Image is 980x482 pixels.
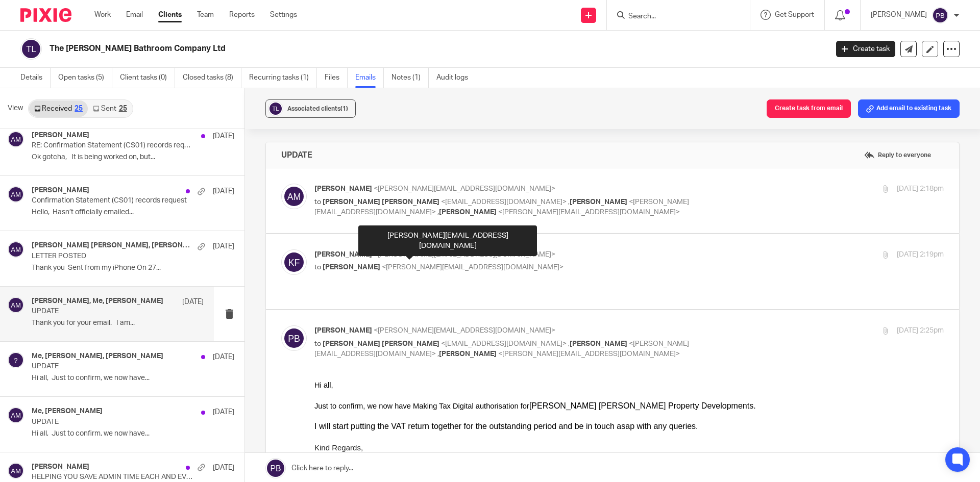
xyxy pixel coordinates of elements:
input: Search [627,12,719,21]
p: [PERSON_NAME] [871,10,927,20]
a: Sent25 [88,100,132,117]
span: Associated clients [287,106,348,112]
a: Reports [229,10,255,20]
p: [DATE] 2:18pm [897,184,944,194]
div: [PERSON_NAME][EMAIL_ADDRESS][DOMAIN_NAME] [358,225,537,256]
span: [PERSON_NAME] [PERSON_NAME] [323,340,439,347]
span: [PERSON_NAME] [PERSON_NAME] Property Developments. [215,21,442,30]
h4: UPDATE [281,150,312,160]
img: svg%3E [281,184,307,209]
p: HELPING YOU SAVE ADMIN TIME EACH AND EVERY MONTH [32,473,194,481]
p: Hi all, Just to confirm, we now have... [32,429,234,438]
p: Thank you for your email. I am... [32,319,204,327]
img: svg%3E [281,325,307,351]
span: to [314,264,321,271]
p: [DATE] [213,241,234,251]
p: [DATE] [213,352,234,362]
img: svg%3E [8,186,24,202]
p: [DATE] [213,131,234,141]
span: is currently overdue. [194,397,267,406]
a: Email [126,10,143,20]
a: Files [325,68,348,88]
img: svg%3E [932,7,948,23]
h2: The [PERSON_NAME] Bathroom Company Ltd [50,43,667,54]
span: , [437,209,439,216]
p: [DATE] 2:19pm [897,249,944,260]
button: Create task from email [767,99,851,118]
a: Received25 [29,100,88,117]
a: Recurring tasks (1) [249,68,317,88]
button: Add email to existing task [858,99,960,118]
img: Pixie [20,8,71,22]
h4: [PERSON_NAME] [32,131,89,140]
h4: [PERSON_NAME] [32,186,89,195]
span: [PERSON_NAME] [439,209,497,216]
p: LETTER POSTED [32,252,194,261]
p: UPDATE [32,418,194,426]
img: svg%3E [8,407,24,423]
span: [PERSON_NAME] [314,251,372,258]
a: Work [94,10,111,20]
h4: [PERSON_NAME] [PERSON_NAME], [PERSON_NAME] [32,241,192,250]
p: [DATE] [213,407,234,417]
a: Details [20,68,51,88]
h4: [PERSON_NAME], Me, [PERSON_NAME] [32,297,163,306]
b: [DATE] [89,366,116,375]
h4: Me, [PERSON_NAME] [32,407,103,416]
p: UPDATE [32,307,169,316]
a: Clients [158,10,182,20]
span: [PERSON_NAME] [570,340,627,347]
p: Hello, Hasn’t officially emailed... [32,208,234,217]
p: Thank you Sent from my iPhone On 27... [32,264,234,272]
a: Notes (1) [391,68,429,88]
a: Create task [836,41,895,57]
span: <[PERSON_NAME][EMAIL_ADDRESS][DOMAIN_NAME]> [374,185,555,192]
div: 25 [75,105,83,112]
img: svg%3E [281,249,307,275]
span: <[PERSON_NAME][EMAIL_ADDRESS][DOMAIN_NAME]> [374,251,555,258]
img: svg%3E [268,101,283,116]
span: View [8,103,23,114]
b: [DATE] [167,397,194,406]
span: <[PERSON_NAME][EMAIL_ADDRESS][DOMAIN_NAME]> [374,327,555,334]
span: [PERSON_NAME] [PERSON_NAME] [323,198,439,206]
p: RE: Confirmation Statement (CS01) records request [32,141,194,150]
p: [DATE] [182,297,204,307]
p: [DATE] [213,186,234,196]
h4: [PERSON_NAME] [32,463,89,471]
span: [PERSON_NAME] [314,327,372,334]
img: svg%3E [8,131,24,147]
h4: Me, [PERSON_NAME], [PERSON_NAME] [32,352,163,361]
a: Emails [355,68,384,88]
span: to [314,198,321,206]
span: (1) [340,106,348,112]
span: [PERSON_NAME] [314,185,372,192]
button: Associated clients(1) [265,99,356,118]
p: [DATE] 2:25pm [897,325,944,336]
img: svg%3E [8,241,24,258]
img: svg%3E [8,297,24,313]
span: <[PERSON_NAME][EMAIL_ADDRESS][DOMAIN_NAME]> [382,264,563,271]
span: That said, HMRC is generally lenient with the first VAT submission. If you receive any fines or p... [24,408,611,416]
div: 25 [119,105,127,112]
a: Audit logs [436,68,476,88]
span: <[PERSON_NAME][EMAIL_ADDRESS][DOMAIN_NAME]> [498,209,680,216]
span: [PERSON_NAME] [439,350,497,358]
p: Ok gotcha, It is being worked on, but... [32,153,234,162]
a: Team [197,10,214,20]
a: Open tasks (5) [58,68,112,88]
span: [PERSON_NAME] [323,264,380,271]
p: Confirmation Statement (CS01) records request [32,196,194,205]
span: , [568,340,570,347]
a: Client tasks (0) [120,68,175,88]
img: svg%3E [20,38,42,60]
p: UPDATE [32,362,194,371]
span: , [568,198,570,206]
a: Closed tasks (8) [183,68,241,88]
p: Hi all, Just to confirm, we now have... [32,374,234,383]
label: Reply to everyone [862,147,934,163]
span: <[EMAIL_ADDRESS][DOMAIN_NAME]> [441,340,567,347]
img: svg%3E [8,463,24,479]
span: <[PERSON_NAME][EMAIL_ADDRESS][DOMAIN_NAME]> [498,350,680,358]
a: Settings [270,10,297,20]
